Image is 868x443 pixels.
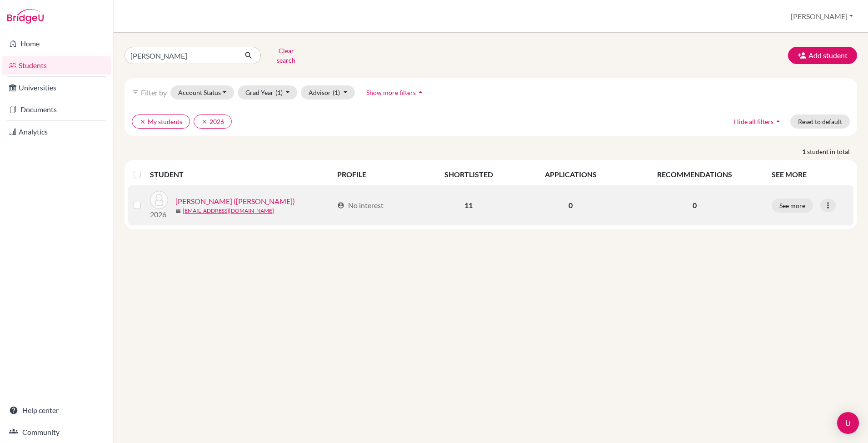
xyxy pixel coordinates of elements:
[787,8,857,25] button: [PERSON_NAME]
[275,89,283,96] span: (1)
[2,423,111,441] a: Community
[201,119,208,125] i: clear
[419,164,519,185] th: SHORTLISTED
[416,88,425,97] i: arrow_drop_up
[519,164,623,185] th: APPLICATIONS
[194,114,232,129] button: clear2026
[150,209,168,220] p: 2026
[2,123,111,141] a: Analytics
[150,191,168,209] img: Vo, Quynh Anh (Annie)
[132,89,139,96] i: filter_list
[337,200,384,211] div: No interest
[2,56,111,75] a: Students
[726,114,790,129] button: Hide all filtersarrow_drop_up
[301,85,355,100] button: Advisor(1)
[2,100,111,119] a: Documents
[140,119,146,125] i: clear
[837,412,859,434] div: Open Intercom Messenger
[773,117,783,126] i: arrow_drop_up
[333,89,340,96] span: (1)
[2,79,111,97] a: Universities
[2,35,111,53] a: Home
[332,164,419,185] th: PROFILE
[175,196,295,207] a: [PERSON_NAME] ([PERSON_NAME])
[337,202,344,209] span: account_circle
[366,89,416,96] span: Show more filters
[132,114,190,129] button: clearMy students
[170,85,234,100] button: Account Status
[141,88,167,97] span: Filter by
[419,185,519,225] td: 11
[183,207,274,215] a: [EMAIL_ADDRESS][DOMAIN_NAME]
[359,85,433,100] button: Show more filtersarrow_drop_up
[2,401,111,419] a: Help center
[261,44,311,67] button: Clear search
[175,209,181,214] span: mail
[734,118,773,125] span: Hide all filters
[790,114,850,129] button: Reset to default
[807,147,857,156] span: student in total
[7,9,44,24] img: Bridge-U
[802,147,807,156] strong: 1
[629,200,761,211] p: 0
[125,47,237,64] input: Find student by name...
[788,47,857,64] button: Add student
[238,85,298,100] button: Grad Year(1)
[519,185,623,225] td: 0
[150,164,332,185] th: STUDENT
[766,164,853,185] th: SEE MORE
[772,199,813,213] button: See more
[623,164,766,185] th: RECOMMENDATIONS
